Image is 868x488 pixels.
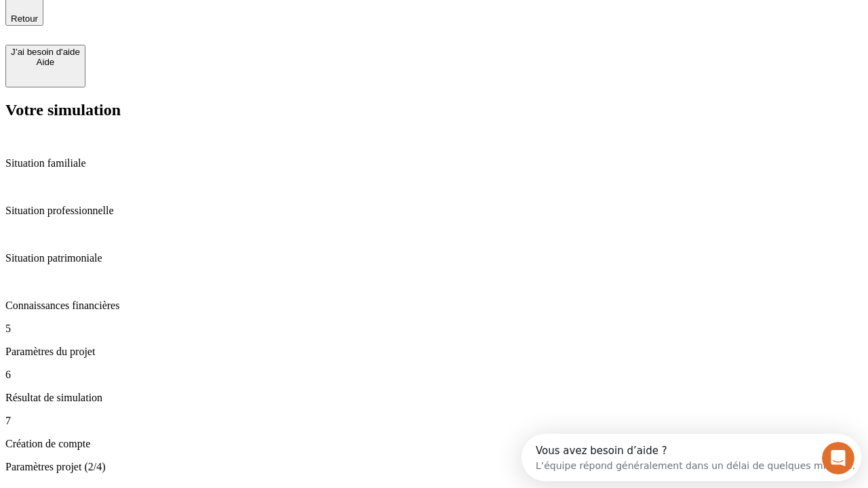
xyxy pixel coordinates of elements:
p: Situation familiale [5,157,863,169]
div: Vous avez besoin d’aide ? [14,12,334,22]
p: Connaissances financières [5,300,863,312]
button: J’ai besoin d'aideAide [5,45,85,87]
p: 5 [5,323,863,335]
iframe: Intercom live chat [822,442,854,474]
div: Aide [11,57,80,67]
div: L’équipe répond généralement dans un délai de quelques minutes. [14,22,334,37]
div: J’ai besoin d'aide [11,47,80,57]
p: Situation professionnelle [5,205,863,217]
iframe: Intercom live chat discovery launcher [521,434,861,481]
p: Paramètres projet (2/4) [5,461,863,473]
h2: Votre simulation [5,101,863,119]
p: Résultat de simulation [5,392,863,404]
div: Ouvrir le Messenger Intercom [5,5,374,43]
p: Situation patrimoniale [5,252,863,264]
p: 7 [5,415,863,427]
p: 6 [5,369,863,381]
span: Retour [11,14,38,24]
p: Création de compte [5,438,863,450]
p: Paramètres du projet [5,346,863,358]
